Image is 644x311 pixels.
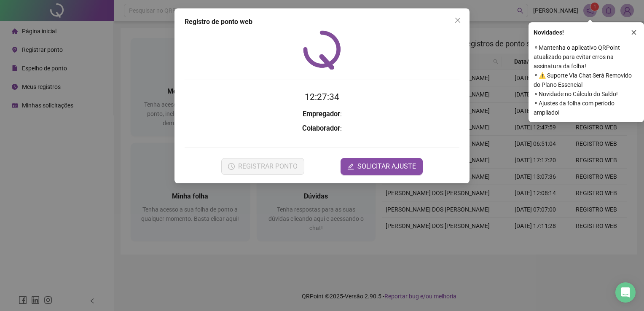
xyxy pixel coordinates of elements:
[305,92,339,102] time: 12:27:34
[534,28,564,37] span: Novidades !
[185,17,459,27] div: Registro de ponto web
[451,13,464,27] button: Close
[534,99,639,117] span: ⚬ Ajustes da folha com período ampliado!
[534,43,639,71] span: ⚬ Mantenha o aplicativo QRPoint atualizado para evitar erros na assinatura da folha!
[347,163,354,170] span: edit
[454,17,461,24] span: close
[615,282,636,303] div: Open Intercom Messenger
[631,29,637,35] span: close
[221,158,304,175] button: REGISTRAR PONTO
[185,123,459,134] h3: :
[185,109,459,120] h3: :
[534,89,639,99] span: ⚬ Novidade no Cálculo do Saldo!
[303,30,341,70] img: QRPoint
[534,71,639,89] span: ⚬ ⚠️ Suporte Via Chat Será Removido do Plano Essencial
[303,110,340,118] strong: Empregador
[341,158,423,175] button: editSOLICITAR AJUSTE
[357,161,416,172] span: SOLICITAR AJUSTE
[302,124,340,132] strong: Colaborador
